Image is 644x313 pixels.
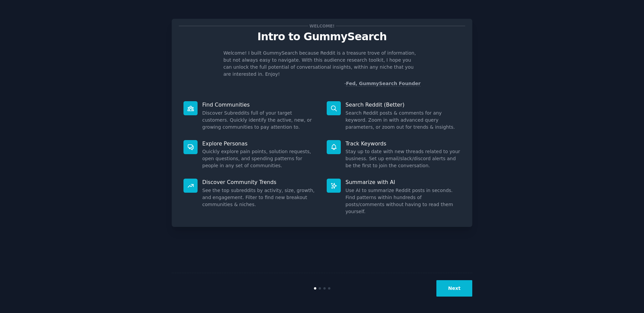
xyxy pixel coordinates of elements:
p: Search Reddit (Better) [345,101,461,108]
p: Intro to GummySearch [179,31,465,43]
dd: Use AI to summarize Reddit posts in seconds. Find patterns within hundreds of posts/comments with... [345,187,461,215]
button: Next [436,280,472,297]
p: Welcome! I built GummySearch because Reddit is a treasure trove of information, but not always ea... [223,50,421,78]
div: - [344,80,421,87]
p: Explore Personas [202,140,317,147]
dd: Discover Subreddits full of your target customers. Quickly identify the active, new, or growing c... [202,110,317,131]
span: Welcome! [308,22,336,29]
p: Summarize with AI [345,179,461,186]
p: Track Keywords [345,140,461,147]
dd: Quickly explore pain points, solution requests, open questions, and spending patterns for people ... [202,148,317,169]
dd: Search Reddit posts & comments for any keyword. Zoom in with advanced query parameters, or zoom o... [345,110,461,131]
a: Fed, GummySearch Founder [346,81,421,86]
dd: See the top subreddits by activity, size, growth, and engagement. Filter to find new breakout com... [202,187,317,208]
p: Discover Community Trends [202,179,317,186]
dd: Stay up to date with new threads related to your business. Set up email/slack/discord alerts and ... [345,148,461,169]
p: Find Communities [202,101,317,108]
